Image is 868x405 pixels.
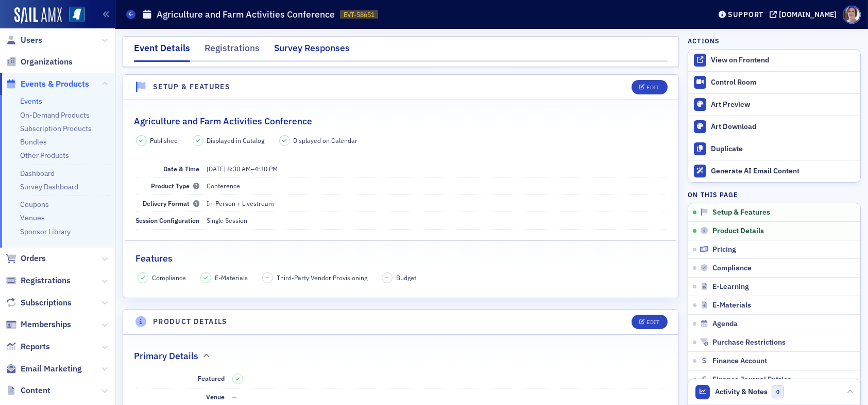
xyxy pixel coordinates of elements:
h2: Agriculture and Farm Activities Conference [134,115,312,128]
div: Edit [646,85,659,90]
div: [DOMAIN_NAME] [779,10,837,19]
span: – [266,274,269,281]
span: Users [21,35,42,46]
span: Delivery Format [143,199,200,207]
h2: Features [136,252,173,265]
a: Events & Products [6,78,89,90]
span: Product Details [712,226,764,236]
button: Duplicate [688,138,860,160]
span: Reports [21,341,50,352]
time: 4:30 PM [255,165,278,173]
span: EVT-58651 [344,10,375,19]
img: SailAMX [69,7,85,23]
a: Reports [6,341,50,352]
a: View Homepage [62,7,85,24]
span: Registrations [21,275,71,286]
span: Displayed on Calendar [294,136,358,145]
span: Conference [207,182,241,190]
span: E-Materials [215,273,248,282]
a: Control Room [688,72,860,93]
span: Finance Account [712,357,767,366]
span: Date & Time [164,165,200,173]
button: Generate AI Email Content [688,160,860,182]
a: Events [20,96,42,106]
div: Art Preview [711,100,855,109]
span: Profile [843,6,861,24]
a: Registrations [6,275,71,286]
a: Art Download [688,116,860,138]
a: Bundles [20,137,47,147]
span: Memberships [21,319,71,330]
a: Email Marketing [6,363,82,375]
span: Published [150,136,178,145]
span: Organizations [21,56,73,68]
button: Edit [632,315,667,329]
span: — [232,393,237,401]
h2: Primary Details [134,349,198,363]
h1: Agriculture and Farm Activities Conference [157,8,335,21]
div: Edit [646,319,659,325]
span: Email Marketing [21,363,82,375]
div: Registrations [205,41,260,60]
a: Sponsor Library [20,227,71,236]
span: – [386,274,389,281]
div: Event Details [134,41,190,62]
a: Memberships [6,319,71,330]
div: Art Download [711,122,855,132]
span: Content [21,385,50,396]
a: On-Demand Products [20,110,90,120]
span: [DATE] [207,165,226,173]
button: [DOMAIN_NAME] [770,11,840,18]
span: Third-Party Vendor Provisioning [277,273,367,282]
span: Displayed in Catalog [207,136,265,145]
span: Featured [198,374,225,382]
h4: Product Details [153,316,228,327]
a: Orders [6,253,46,264]
span: Session Configuration [136,216,200,224]
a: Subscriptions [6,297,72,309]
span: Subscriptions [21,297,72,309]
a: Dashboard [20,169,55,178]
span: – [207,165,278,173]
div: Control Room [711,78,855,87]
span: 0 [772,385,785,398]
a: Organizations [6,56,73,68]
span: Single Session [207,216,248,224]
span: Venue [207,393,225,401]
button: Edit [632,80,667,94]
span: E-Learning [712,282,749,291]
span: Orders [21,253,46,264]
img: SailAMX [14,7,62,24]
a: View on Frontend [688,50,860,71]
span: Setup & Features [712,208,770,217]
span: Purchase Restrictions [712,338,786,347]
h4: Actions [688,36,720,45]
span: Activity & Notes [716,386,768,397]
span: Events & Products [21,78,89,90]
span: Compliance [712,264,752,273]
a: Venues [20,213,45,222]
span: Finance Journal Entries [712,375,791,384]
a: Users [6,35,42,46]
a: Art Preview [688,93,860,116]
span: In-Person + Livestream [207,199,275,207]
a: Other Products [20,151,69,160]
div: Duplicate [711,144,855,154]
a: Coupons [20,200,49,209]
span: Budget [396,273,416,282]
h4: Setup & Features [153,82,230,92]
a: Content [6,385,50,396]
span: E-Materials [712,301,751,310]
span: Agenda [712,319,738,329]
span: Product Type [151,182,200,190]
h4: On this page [688,190,861,199]
time: 8:30 AM [228,165,251,173]
div: Support [728,10,763,19]
div: View on Frontend [711,56,855,65]
a: Subscription Products [20,124,92,133]
span: Pricing [712,245,736,254]
div: Survey Responses [274,41,350,60]
span: Compliance [152,273,186,282]
div: Generate AI Email Content [711,167,855,176]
